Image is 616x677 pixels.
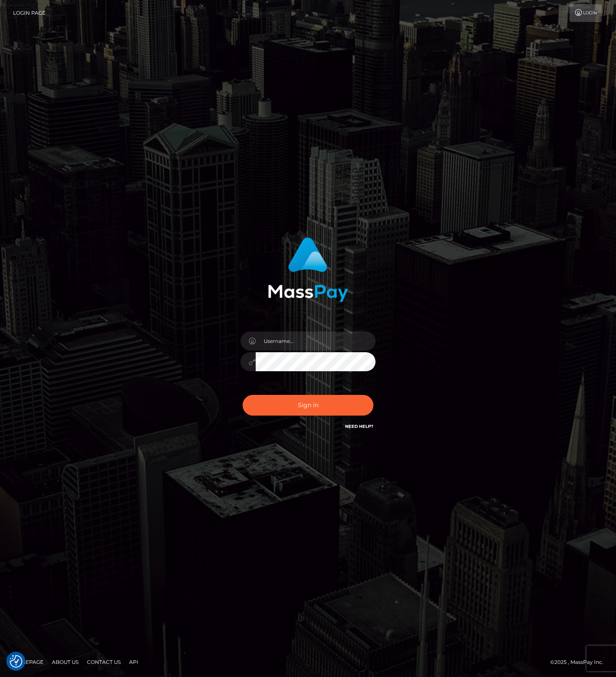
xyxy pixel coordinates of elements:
[243,395,373,416] button: Sign in
[570,4,602,22] a: Login
[84,655,124,669] a: Contact Us
[268,237,348,302] img: MassPay Login
[126,655,142,669] a: API
[10,655,22,668] img: Revisit consent button
[345,424,373,429] a: Need Help?
[256,332,376,351] input: Username...
[49,655,82,669] a: About Us
[9,655,47,669] a: Homepage
[13,4,46,22] a: Login Page
[550,658,610,667] div: © 2025 , MassPay Inc.
[10,655,22,668] button: Consent Preferences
